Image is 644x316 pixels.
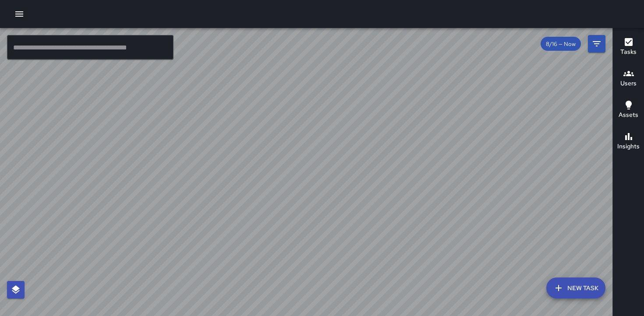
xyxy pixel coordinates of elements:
[620,79,637,88] h6: Users
[613,32,644,63] button: Tasks
[619,110,638,120] h6: Assets
[620,47,637,57] h6: Tasks
[613,126,644,158] button: Insights
[541,40,581,48] span: 8/16 — Now
[617,142,640,151] h6: Insights
[613,63,644,95] button: Users
[613,95,644,126] button: Assets
[588,35,605,53] button: Filters
[546,277,605,298] button: New Task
